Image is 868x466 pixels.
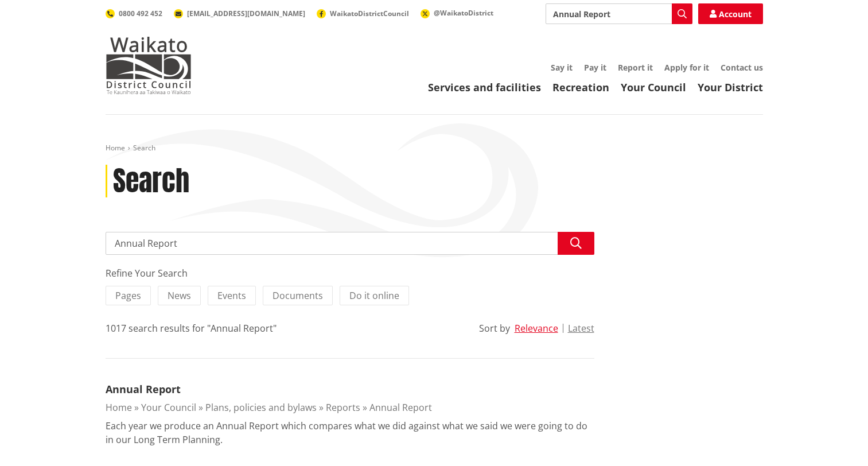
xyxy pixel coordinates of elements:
button: Relevance [515,323,558,333]
button: Latest [568,323,594,333]
a: Services and facilities [428,80,541,94]
span: [EMAIL_ADDRESS][DOMAIN_NAME] [187,9,305,18]
a: Apply for it [664,62,709,73]
span: Events [217,289,246,302]
a: Annual Report [106,382,181,396]
a: [EMAIL_ADDRESS][DOMAIN_NAME] [174,9,305,18]
span: Search [133,143,155,153]
span: WaikatoDistrictCouncil [330,9,409,18]
nav: breadcrumb [106,143,763,153]
span: News [168,289,191,302]
img: Waikato District Council - Te Kaunihera aa Takiwaa o Waikato [106,37,192,94]
a: Say it [551,62,573,73]
a: Home [106,143,125,153]
p: Each year we produce an Annual Report which compares what we did against what we said we were goi... [106,419,594,446]
a: Reports [326,401,360,414]
a: Recreation [552,80,609,94]
a: @WaikatoDistrict [421,8,493,18]
span: 0800 492 452 [119,9,162,18]
a: Report it [618,62,653,73]
a: Home [106,401,132,414]
a: Plans, policies and bylaws [205,401,317,414]
a: Account [698,3,763,24]
input: Search input [106,232,594,255]
a: Your Council [141,401,196,414]
input: Search input [546,3,692,24]
a: 0800 492 452 [106,9,162,18]
a: Your Council [621,80,686,94]
span: Do it online [349,289,399,302]
a: Annual Report [369,401,432,414]
a: Pay it [584,62,606,73]
div: Sort by [479,321,510,335]
a: Contact us [721,62,763,73]
h1: Search [113,165,189,198]
div: 1017 search results for "Annual Report" [106,321,277,335]
span: Pages [115,289,141,302]
div: Refine Your Search [106,266,594,280]
a: WaikatoDistrictCouncil [317,9,409,18]
a: Your District [698,80,763,94]
span: Documents [273,289,323,302]
span: @WaikatoDistrict [434,8,493,18]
